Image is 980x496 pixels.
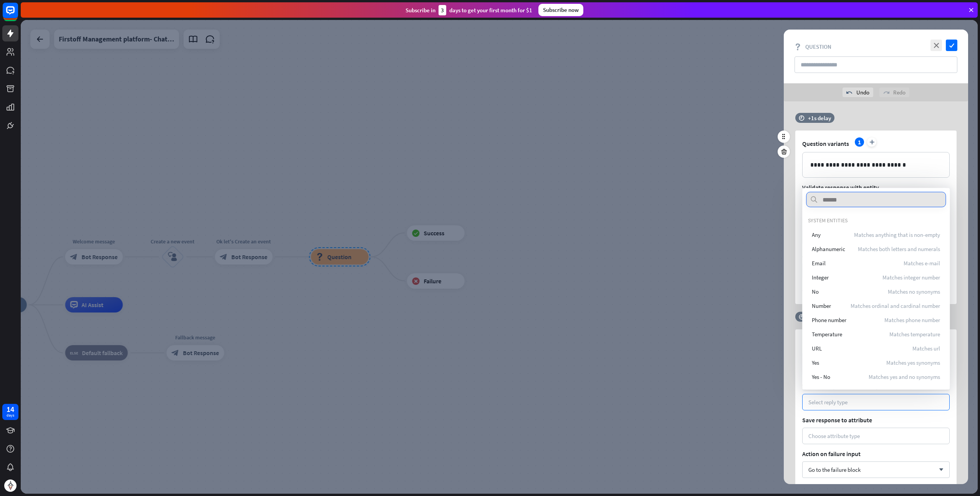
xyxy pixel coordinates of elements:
[812,302,831,309] span: Number
[808,217,944,224] div: SYSTEM ENTITIES
[795,43,801,50] i: block_question
[799,115,805,121] i: time
[855,137,864,147] div: 1
[879,88,909,97] div: Redo
[538,4,583,16] div: Subscribe now
[858,245,940,252] span: Matches both letters and numerals
[808,466,861,473] span: Go to the failure block
[799,314,805,319] i: time
[802,184,950,191] span: Validate response with entity
[886,359,940,366] span: Matches yes synonyms
[843,88,873,97] div: Undo
[808,398,848,406] div: Select reply type
[808,432,860,440] div: Choose attribute type
[812,273,829,281] span: Integer
[912,344,940,352] span: Matches url
[812,259,826,266] span: Email
[802,484,811,491] span: Ask
[439,5,446,15] div: 3
[854,231,940,238] span: Matches anything that is non-empty
[869,373,940,380] span: Matches yes and no synonyms
[935,468,944,472] i: arrow_down
[805,43,831,50] span: Question
[802,450,950,458] span: Action on failure input
[867,137,876,147] i: plus
[812,231,821,238] span: Any
[808,114,831,122] div: +1s delay
[889,330,940,337] span: Matches temperature
[7,406,14,413] div: 14
[6,3,29,26] button: Open LiveChat chat widget
[844,484,909,491] span: if the user reply is invalid.
[2,404,18,420] a: 14 days
[812,373,830,380] span: Yes - No
[930,40,942,51] i: close
[406,5,532,15] div: Subscribe in days to get your first month for $1
[812,359,819,366] span: Yes
[7,413,14,418] div: days
[946,40,957,51] i: check
[883,89,889,96] i: redo
[812,344,822,352] span: URL
[882,273,940,281] span: Matches integer number
[812,245,845,252] span: Alphanumeric
[812,288,819,295] span: No
[851,302,940,309] span: Matches ordinal and cardinal number
[802,416,950,424] span: Save response to attribute
[814,484,841,491] span: until filled
[812,330,842,337] span: Temperature
[904,259,940,266] span: Matches e-mail
[884,316,940,323] span: Matches phone number
[802,140,849,147] span: Question variants
[888,288,940,295] span: Matches no synonyms
[846,89,853,96] i: undo
[812,316,846,323] span: Phone number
